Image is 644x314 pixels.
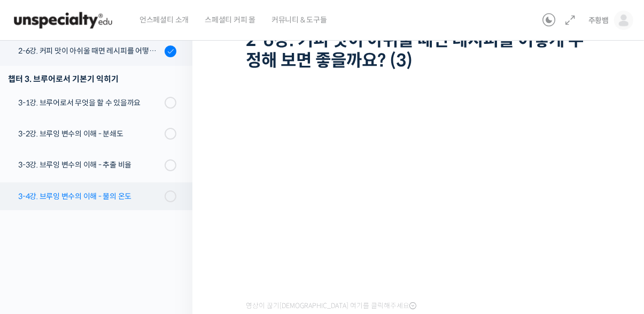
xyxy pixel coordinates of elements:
[34,241,40,250] span: 홈
[165,241,178,250] span: 설정
[18,45,161,57] div: 2-6강. 커피 맛이 아쉬울 때면 레시피를 어떻게 수정해 보면 좋을까요? (3)
[98,242,111,250] span: 대화
[138,225,205,252] a: 설정
[18,97,161,109] div: 3-1강. 브루어로서 무엇을 할 수 있을까요
[246,30,596,71] h1: 2-6강. 커피 맛이 아쉬울 때면 레시피를 어떻게 수정해 보면 좋을까요? (3)
[71,225,138,252] a: 대화
[18,190,161,202] div: 3-4강. 브루잉 변수의 이해 - 물의 온도
[8,72,176,86] div: 챕터 3. 브루어로서 기본기 익히기
[3,225,71,252] a: 홈
[246,302,416,310] span: 영상이 끊기[DEMOGRAPHIC_DATA] 여기를 클릭해주세요
[588,16,609,25] span: 주황뱀
[18,159,161,171] div: 3-3강. 브루잉 변수의 이해 - 추출 비율
[18,128,161,140] div: 3-2강. 브루잉 변수의 이해 - 분쇄도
